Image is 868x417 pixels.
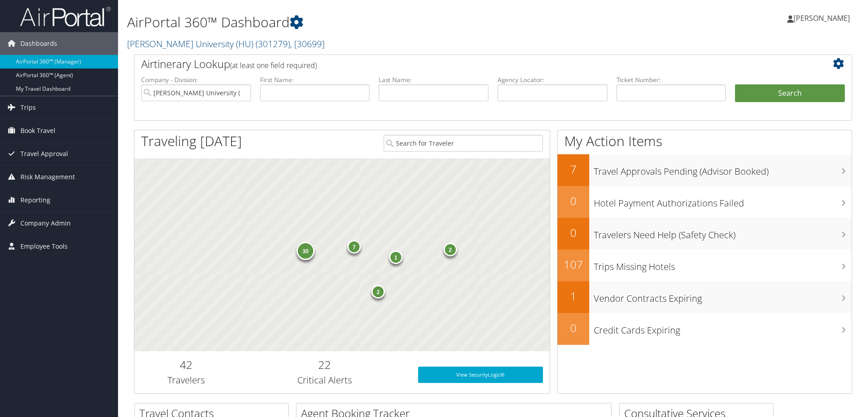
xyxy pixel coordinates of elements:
[20,235,68,258] span: Employee Tools
[557,154,852,186] a: 7Travel Approvals Pending (Advisor Booked)
[735,84,845,103] button: Search
[141,357,232,373] h2: 42
[557,320,589,336] h2: 0
[557,313,852,345] a: 0Credit Cards Expiring
[141,374,232,387] h3: Travelers
[498,75,607,84] label: Agency Locator:
[379,75,488,84] label: Last Name:
[290,38,325,50] span: , [ 30699 ]
[230,60,317,70] span: (at least one field required)
[557,250,852,281] a: 107Trips Missing Hotels
[444,243,457,256] div: 2
[256,38,290,50] span: ( 301279 )
[557,218,852,250] a: 0Travelers Need Help (Safety Check)
[594,192,852,210] h3: Hotel Payment Authorizations Failed
[141,132,242,151] h1: Traveling [DATE]
[20,119,55,142] span: Book Travel
[616,75,726,84] label: Ticket Number:
[296,242,315,260] div: 30
[245,357,404,373] h2: 22
[20,96,36,119] span: Trips
[20,212,71,235] span: Company Admin
[245,374,404,387] h3: Critical Alerts
[594,256,852,273] h3: Trips Missing Hotels
[141,56,785,72] h2: Airtinerary Lookup
[141,75,251,84] label: Company - Division:
[418,367,543,383] a: View SecurityLogic®
[557,257,589,272] h2: 107
[20,189,50,211] span: Reporting
[127,13,615,32] h1: AirPortal 360™ Dashboard
[20,32,57,55] span: Dashboards
[20,142,68,165] span: Travel Approval
[557,289,589,304] h2: 1
[557,162,589,177] h2: 7
[794,13,850,23] span: [PERSON_NAME]
[260,75,370,84] label: First Name:
[557,281,852,313] a: 1Vendor Contracts Expiring
[557,225,589,240] h2: 0
[384,135,543,152] input: Search for Traveler
[557,193,589,209] h2: 0
[594,161,852,178] h3: Travel Approvals Pending (Advisor Booked)
[389,250,403,264] div: 1
[594,288,852,305] h3: Vendor Contracts Expiring
[557,132,852,151] h1: My Action Items
[594,224,852,241] h3: Travelers Need Help (Safety Check)
[594,319,852,337] h3: Credit Cards Expiring
[20,6,111,27] img: airportal-logo.png
[347,240,361,254] div: 7
[557,186,852,218] a: 0Hotel Payment Authorizations Failed
[371,285,385,298] div: 2
[127,38,325,50] a: [PERSON_NAME] University (HU)
[787,5,859,32] a: [PERSON_NAME]
[20,166,75,188] span: Risk Management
